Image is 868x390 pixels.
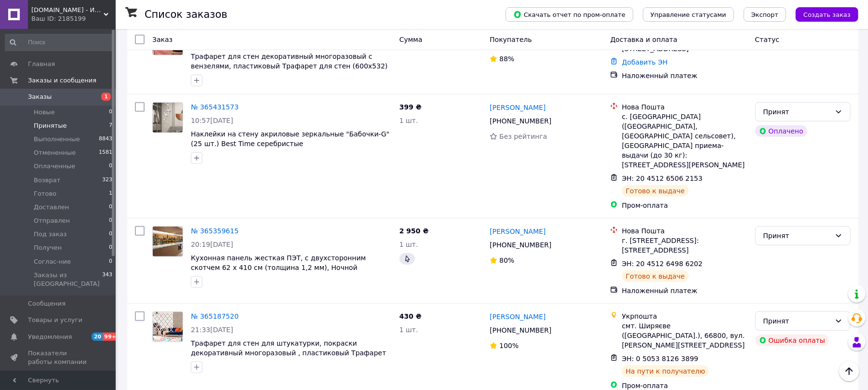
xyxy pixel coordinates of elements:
[490,227,546,236] a: [PERSON_NAME]
[109,257,112,266] span: 0
[499,256,514,264] span: 80%
[191,254,366,281] a: Кухонная панель жесткая ПЭТ, с двухсторонним скотчем 62 х 410 см (толщина 1,2 мм), Ночной мегапол...
[101,93,111,101] span: 1
[34,135,80,144] span: Выполненные
[622,112,747,170] div: с. [GEOGRAPHIC_DATA] ([GEOGRAPHIC_DATA], [GEOGRAPHIC_DATA] сельсовет), [GEOGRAPHIC_DATA] приема-в...
[803,11,851,18] span: Создать заказ
[622,365,709,377] div: На пути к получателю
[109,108,112,117] span: 0
[490,117,551,125] span: [PHONE_NUMBER]
[34,203,69,212] span: Доставлен
[622,286,747,296] div: Наложенный платеж
[622,201,747,210] div: Пром-оплата
[400,103,422,111] span: 399 ₴
[153,227,183,256] img: Фото товару
[622,175,703,182] span: ЭН: 20 4512 6506 2153
[34,271,102,288] span: Заказы из [GEOGRAPHIC_DATA]
[506,7,633,22] button: Скачать отчет по пром-оплате
[191,117,233,124] span: 10:57[DATE]
[152,226,183,257] a: Фото товару
[755,125,807,137] div: Оплачено
[34,148,76,157] span: Отмененные
[31,6,104,14] span: BEST.CO.UA - Интернет-магазин настенных часов
[490,241,551,249] span: [PHONE_NUMBER]
[103,333,119,341] span: 99+
[99,135,112,144] span: 8843
[34,108,55,117] span: Новые
[622,226,747,236] div: Нова Пошта
[99,148,112,157] span: 1581
[610,36,677,43] span: Доставка и оплата
[622,270,688,282] div: Готово к выдаче
[109,203,112,212] span: 0
[400,312,422,320] span: 430 ₴
[191,326,233,334] span: 21:33[DATE]
[622,71,747,81] div: Наложенный платеж
[34,121,67,130] span: Принятые
[622,102,747,112] div: Нова Пошта
[513,10,626,19] span: Скачать отчет по пром-оплате
[34,243,62,252] span: Получен
[763,316,831,326] div: Принят
[622,260,703,268] span: ЭН: 20 4512 6498 6202
[109,230,112,239] span: 0
[28,333,72,341] span: Уведомления
[109,121,112,130] span: 7
[34,176,60,185] span: Возврат
[191,241,233,248] span: 20:19[DATE]
[28,93,52,101] span: Заказы
[490,312,546,322] a: [PERSON_NAME]
[744,7,786,22] button: Экспорт
[191,339,386,366] a: Трафарет для стен для штукатурки, покраски декоративный многоразовый , пластиковый Трафарет для стен
[34,216,70,225] span: Отправлен
[28,76,96,85] span: Заказы и сообщения
[751,11,778,18] span: Экспорт
[152,36,173,43] span: Заказ
[622,321,747,350] div: смт. Ширяєве ([GEOGRAPHIC_DATA].), 66800, вул. [PERSON_NAME][STREET_ADDRESS]
[490,36,532,43] span: Покупатель
[102,176,112,185] span: 323
[34,257,71,266] span: Соглас-ние
[651,11,726,18] span: Управление статусами
[400,227,429,235] span: 2 950 ₴
[786,10,858,18] a: Создать заказ
[499,342,519,350] span: 100%
[152,102,183,133] a: Фото товару
[191,130,389,148] a: Наклейки на стену акриловые зеркальные "Бабочки-G" (25 шт.) Best Time серебристые
[755,335,829,346] div: Ошибка оплаты
[28,349,89,366] span: Показатели работы компании
[191,103,239,111] a: № 365431573
[796,7,858,22] button: Создать заказ
[153,103,183,133] img: Фото товару
[109,216,112,225] span: 0
[28,299,66,308] span: Сообщения
[145,9,227,20] h1: Список заказов
[109,162,112,171] span: 0
[400,36,423,43] span: Сумма
[191,227,239,235] a: № 365359615
[400,326,418,334] span: 1 шт.
[153,312,183,342] img: Фото товару
[622,311,747,321] div: Укрпошта
[109,189,112,198] span: 1
[191,312,239,320] a: № 365187520
[763,230,831,241] div: Принят
[92,333,103,341] span: 20
[490,326,551,334] span: [PHONE_NUMBER]
[499,55,514,63] span: 88%
[622,185,688,197] div: Готово к выдаче
[490,103,546,112] a: [PERSON_NAME]
[622,236,747,255] div: г. [STREET_ADDRESS]: [STREET_ADDRESS]
[102,271,112,288] span: 343
[109,243,112,252] span: 0
[622,355,698,363] span: ЭН: 0 5053 8126 3899
[755,36,780,43] span: Статус
[191,53,387,70] a: Трафарет для стен декоративный многоразовый с вензелями, пластиковый Трафарет для стен (600х532)
[31,14,116,23] div: Ваш ID: 2185199
[34,162,75,171] span: Оплаченные
[400,117,418,124] span: 1 шт.
[400,241,418,248] span: 1 шт.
